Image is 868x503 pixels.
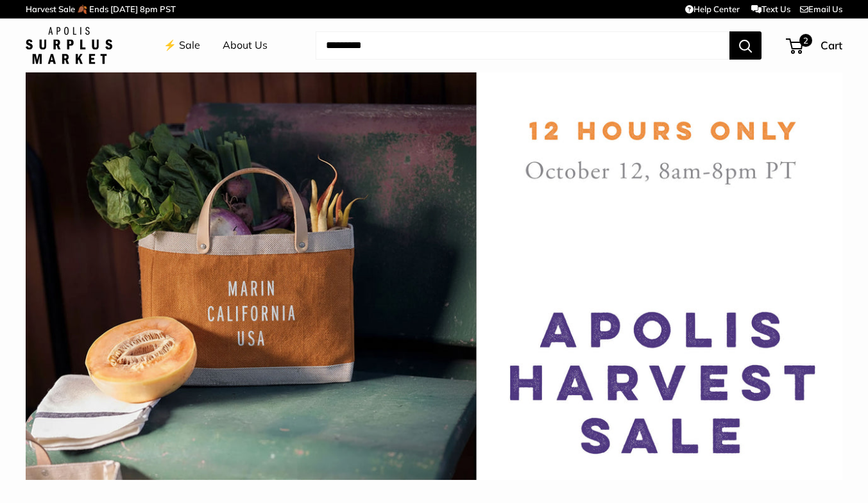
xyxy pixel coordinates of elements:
[821,38,842,52] span: Cart
[26,27,112,64] img: Apolis: Surplus Market
[787,35,842,56] a: 2 Cart
[685,4,740,14] a: Help Center
[164,36,200,55] a: ⚡️ Sale
[799,34,812,47] span: 2
[729,31,762,60] button: Search
[223,36,268,55] a: About Us
[751,4,790,14] a: Text Us
[800,4,842,14] a: Email Us
[316,31,729,60] input: Search...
